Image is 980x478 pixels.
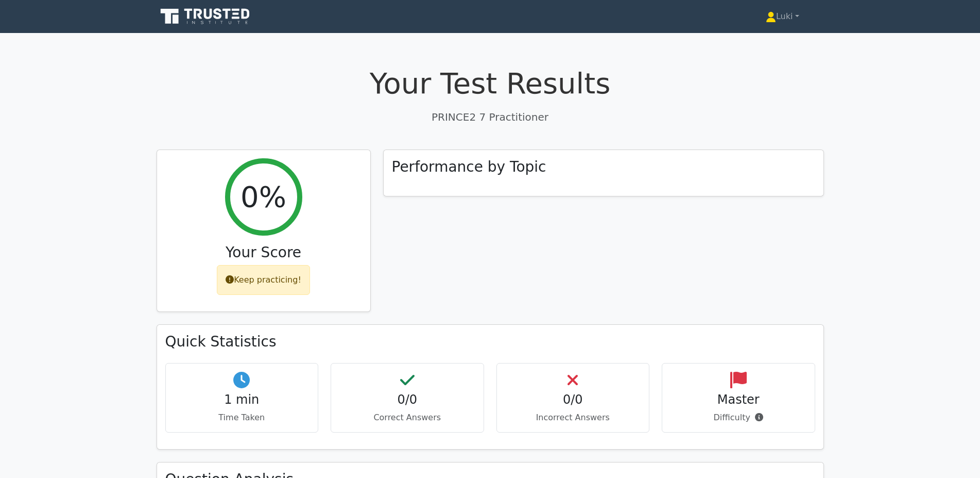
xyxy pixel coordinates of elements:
[174,411,310,424] p: Time Taken
[240,179,286,214] h2: 0%
[505,411,641,424] p: Incorrect Answers
[505,392,641,407] h4: 0/0
[157,109,824,125] p: PRINCE2 7 Practitioner
[741,6,824,27] a: Luki
[670,392,806,407] h4: Master
[339,411,475,424] p: Correct Answers
[392,158,546,176] h3: Performance by Topic
[157,66,824,101] h1: Your Test Results
[165,244,362,261] h3: Your Score
[174,392,310,407] h4: 1 min
[670,411,806,424] p: Difficulty
[165,333,815,351] h3: Quick Statistics
[339,392,475,407] h4: 0/0
[217,265,310,295] div: Keep practicing!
